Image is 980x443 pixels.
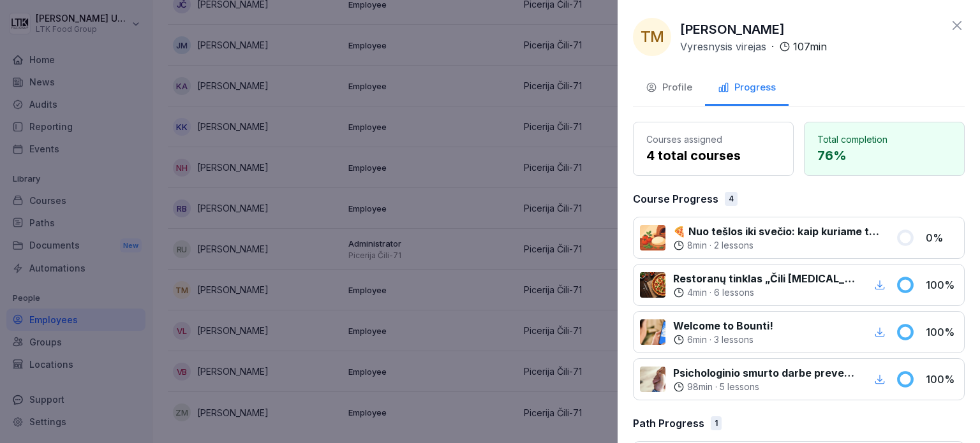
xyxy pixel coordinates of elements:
[673,286,856,299] div: ·
[673,365,856,381] p: Psichologinio smurto darbe prevencijos mokymai
[926,230,958,245] p: 0 %
[705,71,789,106] button: Progress
[673,333,773,346] div: ·
[687,381,713,393] p: 98 min
[817,133,951,146] p: Total completion
[680,39,827,54] div: ·
[687,286,707,299] p: 4 min
[680,20,785,39] p: [PERSON_NAME]
[633,18,671,56] div: TM
[926,372,958,387] p: 100 %
[673,381,856,393] div: ·
[673,318,773,333] p: Welcome to Bounti!
[687,239,707,252] p: 8 min
[817,146,951,165] p: 76 %
[926,324,958,340] p: 100 %
[714,286,754,299] p: 6 lessons
[633,71,705,106] button: Profile
[711,416,722,430] div: 1
[687,333,707,346] p: 6 min
[926,277,958,293] p: 100 %
[633,416,704,431] p: Path Progress
[718,80,776,95] div: Progress
[714,239,754,252] p: 2 lessons
[725,192,738,206] div: 4
[714,333,754,346] p: 3 lessons
[633,191,718,207] p: Course Progress
[680,39,766,54] p: Vyresnysis virejas
[673,224,880,239] p: 🍕 Nuo tešlos iki svečio: kaip kuriame tobulą picą kasdien
[646,133,780,146] p: Courses assigned
[720,381,759,393] p: 5 lessons
[673,271,856,286] p: Restoranų tinklas „Čili [MEDICAL_DATA]" - Sėkmės istorija ir praktika
[646,146,780,165] p: 4 total courses
[646,80,692,95] div: Profile
[673,239,880,252] div: ·
[793,39,827,54] p: 107 min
